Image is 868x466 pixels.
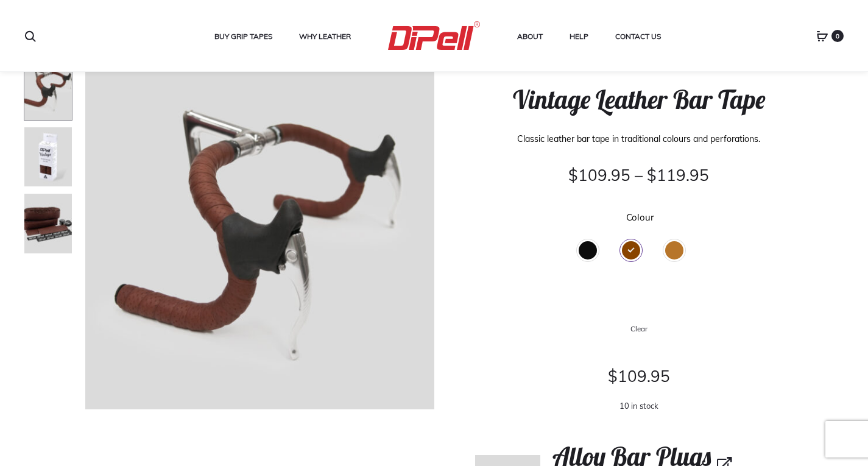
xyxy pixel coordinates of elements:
[299,29,351,44] a: Why Leather
[517,29,543,44] a: About
[647,165,657,185] span: $
[475,85,803,115] h1: Vintage Leather Bar Tape
[615,29,661,44] a: Contact Us
[568,165,630,185] bdi: 109.95
[608,366,618,386] span: $
[647,165,709,185] bdi: 119.95
[831,30,844,42] span: 0
[626,213,654,222] label: Colour
[568,165,578,185] span: $
[570,29,588,44] a: Help
[475,392,803,420] p: 10 in stock
[608,366,670,386] bdi: 109.95
[24,60,72,121] img: Dipell-bike-Sbar-Brown-Heavy-80x100.jpg
[24,193,72,254] img: Dipell-bike-Sbar-Brown-heavy-unpackaged-092-Paul-Osta-80x100.jpg
[475,322,803,336] a: Clear
[816,30,828,41] a: 0
[24,127,72,188] img: Dipell-bike-Sbar-Brown-heavy-packaged-083-Paul-Osta-80x100.jpg
[475,130,803,147] p: Classic leather bar tape in traditional colours and perforations.
[214,29,272,44] a: Buy Grip Tapes
[635,165,643,185] span: –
